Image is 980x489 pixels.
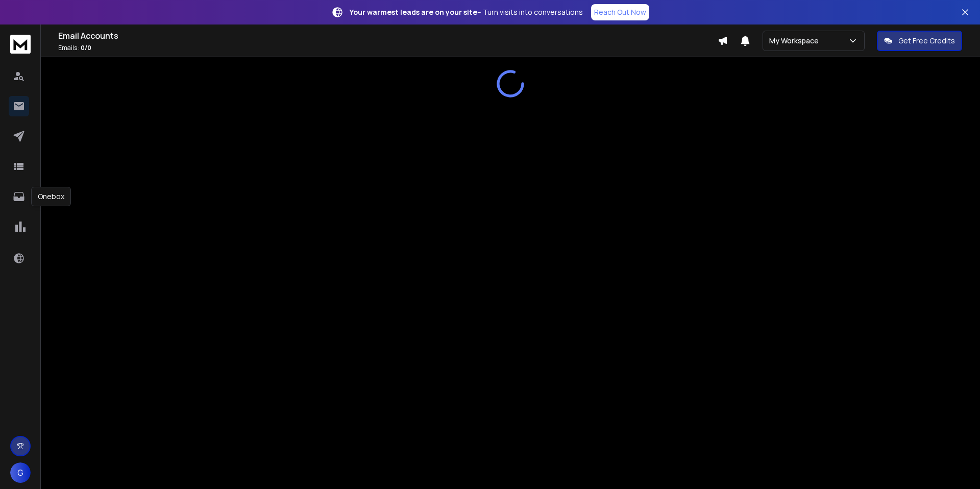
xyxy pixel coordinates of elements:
h1: Email Accounts [58,30,718,42]
div: Onebox [31,187,71,206]
p: – Turn visits into conversations [350,7,583,17]
button: Get Free Credits [877,31,962,51]
p: Reach Out Now [594,7,646,17]
a: Reach Out Now [591,4,649,20]
span: 0 / 0 [81,43,91,52]
p: Get Free Credits [898,36,955,46]
img: logo [10,35,31,54]
p: Emails : [58,44,718,52]
button: G [10,462,31,483]
p: My Workspace [769,36,823,46]
strong: Your warmest leads are on your site [350,7,477,17]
